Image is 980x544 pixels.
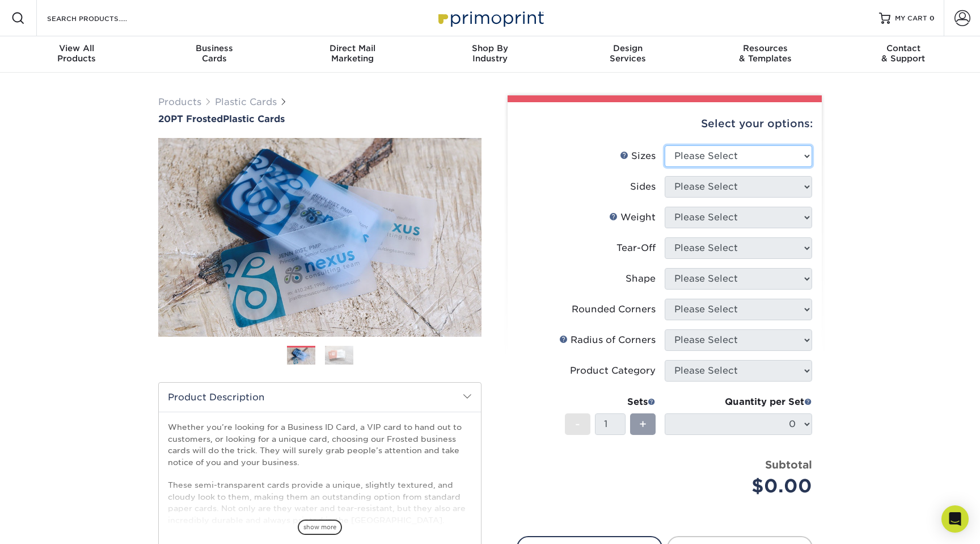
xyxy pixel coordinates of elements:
[575,416,580,433] span: -
[765,458,812,471] strong: Subtotal
[834,43,972,64] div: & Support
[284,43,421,53] span: Direct Mail
[158,114,481,124] h1: Plastic Cards
[158,97,201,107] a: Products
[559,43,696,53] span: Design
[215,97,277,107] a: Plastic Cards
[421,43,559,64] div: Industry
[639,416,647,433] span: +
[565,395,656,409] div: Sets
[696,43,834,64] div: & Templates
[8,43,146,64] div: Products
[46,11,157,25] input: SEARCH PRODUCTS.....
[158,125,481,349] img: 20PT Frosted 01
[325,345,353,365] img: Plastic Cards 02
[559,43,696,64] div: Services
[559,36,696,73] a: DesignServices
[895,14,927,23] span: MY CART
[421,43,559,53] span: Shop By
[616,241,656,255] div: Tear-Off
[146,43,284,64] div: Cards
[620,149,656,163] div: Sizes
[287,346,315,366] img: Plastic Cards 01
[146,36,284,73] a: BusinessCards
[834,43,972,53] span: Contact
[146,43,284,53] span: Business
[665,395,812,409] div: Quantity per Set
[3,509,96,540] iframe: Google Customer Reviews
[673,472,812,500] div: $0.00
[158,114,223,124] span: 20PT Frosted
[696,36,834,73] a: Resources& Templates
[609,211,656,224] div: Weight
[834,36,972,73] a: Contact& Support
[284,43,421,64] div: Marketing
[930,14,935,22] span: 0
[298,520,342,535] span: show more
[158,114,481,124] a: 20PT FrostedPlastic Cards
[284,36,421,73] a: Direct MailMarketing
[626,272,656,286] div: Shape
[8,43,146,53] span: View All
[559,333,656,347] div: Radius of Corners
[570,364,656,378] div: Product Category
[630,180,656,194] div: Sides
[941,505,969,533] div: Open Intercom Messenger
[433,6,547,30] img: Primoprint
[8,36,146,73] a: View AllProducts
[572,303,656,316] div: Rounded Corners
[159,383,481,412] h2: Product Description
[696,43,834,53] span: Resources
[517,102,813,145] div: Select your options:
[421,36,559,73] a: Shop ByIndustry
